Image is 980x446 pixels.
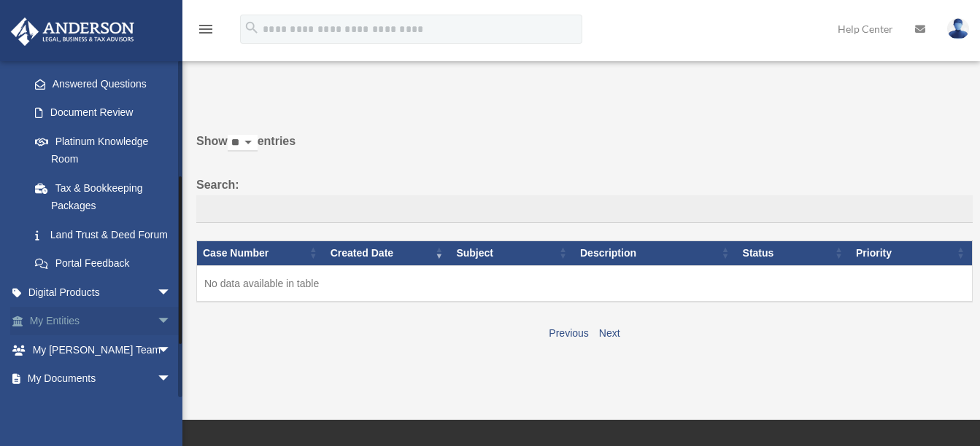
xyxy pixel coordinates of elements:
[10,278,193,307] a: Digital Productsarrow_drop_down
[20,249,186,278] a: Portal Feedback
[197,26,215,38] a: menu
[549,327,588,339] a: Previous
[10,393,193,422] a: Online Learningarrow_drop_down
[196,175,973,223] label: Search:
[10,364,193,394] a: My Documentsarrow_drop_down
[20,173,186,220] a: Tax & Bookkeeping Packages
[197,265,973,302] td: No data available in table
[197,20,215,38] i: menu
[244,20,260,36] i: search
[450,240,574,265] th: Subject: activate to sort column ascending
[157,278,186,308] span: arrow_drop_down
[7,17,139,46] img: Anderson Advisors Platinum Portal
[157,364,186,394] span: arrow_drop_down
[20,220,186,249] a: Land Trust & Deed Forum
[157,393,186,423] span: arrow_drop_down
[157,335,186,365] span: arrow_drop_down
[599,327,620,339] a: Next
[10,307,193,336] a: My Entitiesarrow_drop_down
[20,69,179,98] a: Answered Questions
[947,18,969,39] img: User Pic
[574,240,737,265] th: Description: activate to sort column ascending
[10,335,193,364] a: My [PERSON_NAME] Teamarrow_drop_down
[20,98,186,128] a: Document Review
[228,135,258,152] select: Showentries
[325,240,451,265] th: Created Date: activate to sort column ascending
[20,127,186,173] a: Platinum Knowledge Room
[850,240,972,265] th: Priority: activate to sort column ascending
[197,240,325,265] th: Case Number: activate to sort column ascending
[196,131,973,166] label: Show entries
[157,307,186,337] span: arrow_drop_down
[196,195,973,223] input: Search:
[737,240,850,265] th: Status: activate to sort column ascending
